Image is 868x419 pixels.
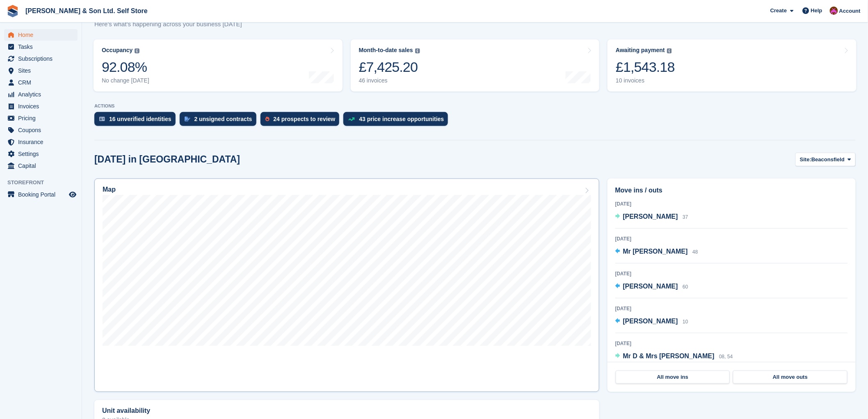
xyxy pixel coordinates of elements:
[68,190,78,199] a: Preview store
[830,7,838,15] img: Kate Standish
[18,41,67,53] span: Tasks
[18,89,67,100] span: Analytics
[4,101,78,112] a: menu
[274,116,336,122] div: 24 prospects to review
[18,160,67,172] span: Capital
[265,117,270,121] img: prospect-51fa495bee0391a8d652442698ab0144808aea92771e9ea1ae160a38d050c398.svg
[615,351,733,362] a: Mr D & Mrs [PERSON_NAME] 08, 54
[109,116,171,122] div: 16 unverified identities
[615,247,698,257] a: Mr [PERSON_NAME] 48
[4,89,78,100] a: menu
[692,249,698,255] span: 48
[343,112,452,130] a: 43 price increase opportunities
[616,371,730,384] a: All move ins
[623,248,688,255] span: Mr [PERSON_NAME]
[615,185,848,195] h2: Move ins / outs
[94,112,180,130] a: 16 unverified identities
[102,407,150,414] h2: Unit availability
[18,29,67,41] span: Home
[4,29,78,41] a: menu
[616,47,665,54] div: Awaiting payment
[4,77,78,88] a: menu
[415,48,420,53] img: icon-info-grey-7440780725fd019a000dd9b08b2336e03edf1995a4989e88bcd33f0948082b44.svg
[683,284,688,290] span: 60
[811,156,845,164] span: Beaconsfield
[18,77,67,88] span: CRM
[615,200,848,208] div: [DATE]
[719,354,733,359] span: 08, 54
[615,305,848,312] div: [DATE]
[616,77,675,84] div: 10 invoices
[94,39,343,92] a: Occupancy 92.08% No change [DATE]
[615,212,688,222] a: [PERSON_NAME] 37
[4,148,78,160] a: menu
[103,186,116,193] h2: Map
[623,318,678,325] span: [PERSON_NAME]
[4,112,78,124] a: menu
[22,4,151,18] a: [PERSON_NAME] & Son Ltd. Self Store
[102,59,149,76] div: 92.08%
[615,282,688,292] a: [PERSON_NAME] 60
[4,65,78,76] a: menu
[135,48,139,53] img: icon-info-grey-7440780725fd019a000dd9b08b2336e03edf1995a4989e88bcd33f0948082b44.svg
[260,112,344,130] a: 24 prospects to review
[770,7,787,15] span: Create
[359,47,413,54] div: Month-to-date sales
[667,48,672,53] img: icon-info-grey-7440780725fd019a000dd9b08b2336e03edf1995a4989e88bcd33f0948082b44.svg
[623,213,678,220] span: [PERSON_NAME]
[608,39,857,92] a: Awaiting payment £1,543.18 10 invoices
[94,20,256,29] p: Here's what's happening across your business [DATE]
[615,270,848,277] div: [DATE]
[7,5,19,17] img: stora-icon-8386f47178a22dfd0bd8f6a31ec36ba5ce8667c1dd55bd0f319d3a0aa187defe.svg
[615,235,848,243] div: [DATE]
[683,319,688,325] span: 10
[800,156,811,164] span: Site:
[18,101,67,112] span: Invoices
[18,136,67,148] span: Insurance
[623,283,678,290] span: [PERSON_NAME]
[4,189,78,200] a: menu
[18,65,67,76] span: Sites
[348,117,355,121] img: price_increase_opportunities-93ffe204e8149a01c8c9dc8f82e8f89637d9d84a8eef4429ea346261dce0b2c0.svg
[18,53,67,64] span: Subscriptions
[180,112,260,130] a: 2 unsigned contracts
[359,77,420,84] div: 46 invoices
[4,160,78,172] a: menu
[615,340,848,347] div: [DATE]
[623,353,715,359] span: Mr D & Mrs [PERSON_NAME]
[7,179,82,187] span: Storefront
[94,154,240,165] h2: [DATE] in [GEOGRAPHIC_DATA]
[615,316,688,327] a: [PERSON_NAME] 10
[811,7,822,15] span: Help
[733,371,847,384] a: All move outs
[4,124,78,136] a: menu
[616,59,675,76] div: £1,543.18
[359,116,444,122] div: 43 price increase opportunities
[683,214,688,220] span: 37
[185,117,190,121] img: contract_signature_icon-13c848040528278c33f63329250d36e43548de30e8caae1d1a13099fd9432cc5.svg
[4,41,78,53] a: menu
[4,136,78,148] a: menu
[839,7,861,15] span: Account
[102,47,132,54] div: Occupancy
[194,116,252,122] div: 2 unsigned contracts
[18,124,67,136] span: Coupons
[18,148,67,160] span: Settings
[351,39,600,92] a: Month-to-date sales £7,425.20 46 invoices
[4,53,78,64] a: menu
[94,179,599,392] a: Map
[99,117,105,121] img: verify_identity-adf6edd0f0f0b5bbfe63781bf79b02c33cf7c696d77639b501bdc392416b5a36.svg
[18,112,67,124] span: Pricing
[102,77,149,84] div: No change [DATE]
[94,103,856,109] p: ACTIONS
[18,189,67,200] span: Booking Portal
[359,59,420,76] div: £7,425.20
[795,153,856,166] button: Site: Beaconsfield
